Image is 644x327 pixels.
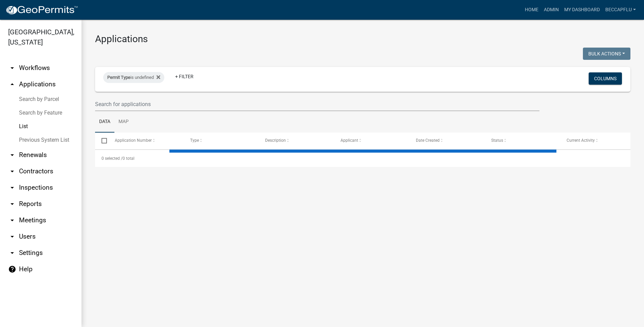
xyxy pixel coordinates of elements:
datatable-header-cell: Description [259,133,334,149]
i: arrow_drop_down [8,249,16,257]
span: Application Number [115,138,152,143]
i: arrow_drop_down [8,184,16,192]
span: Type [190,138,199,143]
datatable-header-cell: Status [485,133,560,149]
i: arrow_drop_down [8,233,16,241]
span: 0 selected / [102,156,123,161]
i: arrow_drop_down [8,167,16,175]
a: Home [522,3,541,16]
i: arrow_drop_down [8,151,16,159]
i: arrow_drop_up [8,80,16,88]
button: Bulk Actions [583,48,630,60]
i: arrow_drop_down [8,64,16,72]
a: Admin [541,3,562,16]
datatable-header-cell: Current Activity [560,133,636,149]
span: Date Created [416,138,440,143]
input: Search for applications [95,97,539,111]
datatable-header-cell: Select [95,133,108,149]
span: Applicant [341,138,358,143]
span: Permit Type [107,75,130,80]
button: Columns [589,72,622,85]
i: help [8,265,16,273]
span: Status [491,138,503,143]
a: Data [95,111,114,133]
a: Map [114,111,133,133]
a: + Filter [170,70,199,83]
span: Description [265,138,286,143]
datatable-header-cell: Type [183,133,259,149]
h3: Applications [95,33,630,45]
datatable-header-cell: Application Number [108,133,183,149]
div: 0 total [95,150,630,167]
datatable-header-cell: Applicant [334,133,409,149]
span: Current Activity [567,138,595,143]
datatable-header-cell: Date Created [409,133,485,149]
div: is undefined [103,72,164,83]
i: arrow_drop_down [8,216,16,224]
i: arrow_drop_down [8,200,16,208]
a: My Dashboard [562,3,603,16]
a: BeccaPflu [603,3,639,16]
